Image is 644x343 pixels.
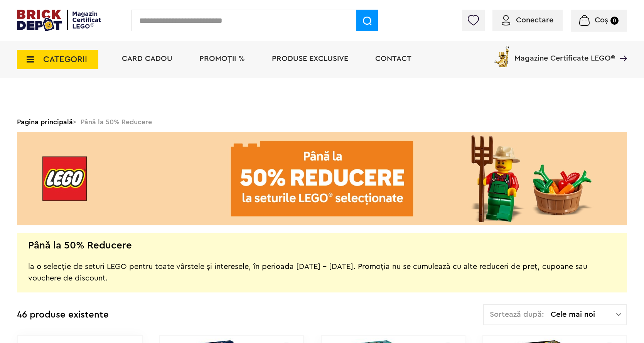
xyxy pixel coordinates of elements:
[514,44,615,62] span: Magazine Certificate LEGO®
[17,112,627,132] div: > Până la 50% Reducere
[17,304,109,326] div: 46 produse existente
[28,242,132,249] h2: Până la 50% Reducere
[43,55,87,64] span: CATEGORII
[17,118,73,125] a: Pagina principală
[615,44,627,52] a: Magazine Certificate LEGO®
[610,17,619,25] small: 0
[490,311,544,318] span: Sortează după:
[122,55,172,63] a: Card Cadou
[551,311,616,318] span: Cele mai noi
[272,55,348,63] a: Produse exclusive
[595,16,608,24] span: Coș
[28,249,616,284] div: la o selecție de seturi LEGO pentru toate vârstele și interesele, în perioada [DATE] - [DATE]. Pr...
[516,16,553,24] span: Conectare
[199,55,245,63] a: PROMOȚII %
[502,16,553,24] a: Conectare
[17,132,627,225] img: Landing page banner
[375,55,411,63] a: Contact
